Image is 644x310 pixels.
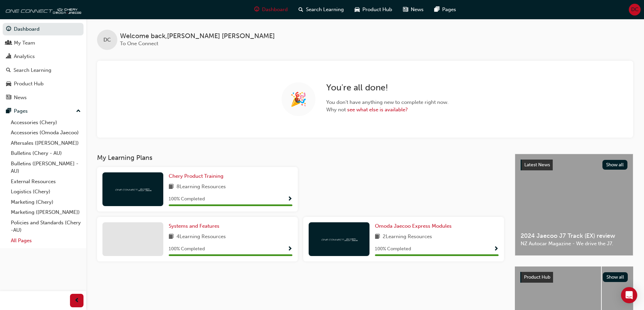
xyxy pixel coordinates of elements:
[74,297,79,305] span: prev-icon
[429,3,461,17] a: pages-iconPages
[347,107,408,113] a: see what else is available?
[8,159,84,176] a: Bulletins ([PERSON_NAME] - AU)
[176,183,226,191] span: 8 Learning Resources
[169,172,226,180] a: Chery Product Training
[621,287,637,303] div: Open Intercom Messenger
[521,232,627,240] span: 2024 Jaecoo J7 Track (EX) review
[76,107,81,116] span: up-icon
[287,195,292,203] button: Show Progress
[320,236,358,242] img: oneconnect
[169,195,205,203] span: 100 % Completed
[442,6,456,13] span: Pages
[169,233,174,241] span: book-icon
[629,4,641,16] button: DC
[3,23,84,35] a: Dashboard
[14,80,44,88] div: Product Hub
[3,78,84,90] a: Product Hub
[306,6,344,13] span: Search Learning
[631,6,639,13] span: DC
[169,183,174,191] span: book-icon
[326,82,449,93] h2: You're all done!
[6,26,11,32] span: guage-icon
[521,160,627,170] a: Latest NewsShow all
[8,207,84,218] a: Marketing ([PERSON_NAME])
[8,235,84,246] a: All Pages
[14,53,35,60] div: Analytics
[375,222,454,230] a: Omoda Jaecoo Express Modules
[8,138,84,148] a: Aftersales ([PERSON_NAME])
[603,272,628,282] button: Show all
[8,128,84,138] a: Accessories (Omoda Jaecoo)
[262,6,288,13] span: Dashboard
[524,162,550,168] span: Latest News
[14,107,28,115] div: Pages
[287,246,292,252] span: Show Progress
[494,245,499,253] button: Show Progress
[8,197,84,207] a: Marketing (Chery)
[6,40,11,46] span: people-icon
[114,186,151,192] img: oneconnect
[290,95,307,103] span: 🎉
[398,3,429,17] a: news-iconNews
[375,245,411,253] span: 100 % Completed
[103,36,111,44] span: DC
[3,3,81,16] img: oneconnect
[120,40,158,47] span: To One Connect
[362,6,392,13] span: Product Hub
[299,5,303,14] span: search-icon
[14,66,51,74] div: Search Learning
[6,81,11,87] span: car-icon
[293,3,349,17] a: search-iconSearch Learning
[97,154,504,162] h3: My Learning Plans
[169,173,223,179] span: Chery Product Training
[403,5,408,14] span: news-icon
[375,223,452,229] span: Omoda Jaecoo Express Modules
[6,54,11,60] span: chart-icon
[287,245,292,253] button: Show Progress
[326,106,449,114] span: Why not
[6,95,11,101] span: news-icon
[176,233,226,241] span: 4 Learning Resources
[375,233,380,241] span: book-icon
[3,22,84,105] button: DashboardMy TeamAnalyticsSearch LearningProduct HubNews
[120,32,275,40] span: Welcome back , [PERSON_NAME] [PERSON_NAME]
[602,160,628,170] button: Show all
[326,98,449,106] span: You don't have anything new to complete right now.
[169,245,205,253] span: 100 % Completed
[6,108,11,114] span: pages-icon
[14,39,35,47] div: My Team
[14,94,27,102] div: News
[349,3,398,17] a: car-iconProduct Hub
[3,105,84,117] button: Pages
[254,5,259,14] span: guage-icon
[3,37,84,49] a: My Team
[8,218,84,235] a: Policies and Standards (Chery -AU)
[434,5,439,14] span: pages-icon
[249,3,293,17] a: guage-iconDashboard
[494,246,499,252] span: Show Progress
[8,148,84,159] a: Bulletins (Chery - AU)
[8,117,84,128] a: Accessories (Chery)
[6,67,11,74] span: search-icon
[169,223,219,229] span: Systems and Features
[524,274,550,280] span: Product Hub
[287,196,292,202] span: Show Progress
[355,5,360,14] span: car-icon
[8,176,84,187] a: External Resources
[3,91,84,104] a: News
[515,154,633,256] a: Latest NewsShow all2024 Jaecoo J7 Track (EX) reviewNZ Autocar Magazine - We drive the J7.
[169,222,222,230] a: Systems and Features
[411,6,424,13] span: News
[520,272,628,283] a: Product HubShow all
[8,187,84,197] a: Logistics (Chery)
[3,50,84,63] a: Analytics
[383,233,432,241] span: 2 Learning Resources
[521,240,627,248] span: NZ Autocar Magazine - We drive the J7.
[3,64,84,77] a: Search Learning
